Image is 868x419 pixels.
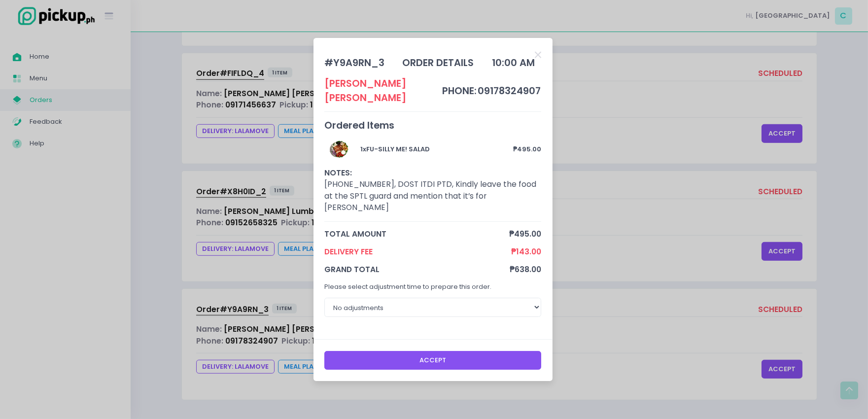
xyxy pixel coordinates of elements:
span: ₱143.00 [511,246,541,257]
div: Ordered Items [324,118,541,133]
div: order details [403,56,474,70]
span: grand total [324,264,510,275]
span: Delivery Fee [324,246,511,257]
button: Accept [324,351,541,370]
div: # Y9A9RN_3 [324,56,384,70]
div: 10:00 AM [492,56,535,70]
button: Close [535,49,541,59]
span: ₱495.00 [509,228,541,240]
td: phone: [442,76,477,105]
span: total amount [324,228,509,240]
p: Please select adjustment time to prepare this order. [324,282,541,292]
span: ₱638.00 [510,264,541,275]
span: 09178324907 [478,84,541,98]
div: [PERSON_NAME] [PERSON_NAME] [324,76,442,105]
